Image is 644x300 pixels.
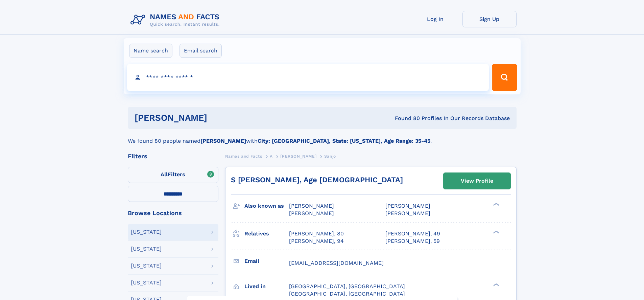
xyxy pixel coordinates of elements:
[408,11,462,27] a: Log In
[324,154,336,159] span: Sanjo
[225,152,262,160] a: Names and Facts
[492,64,517,91] button: Search Button
[131,280,162,285] div: [US_STATE]
[289,283,405,290] span: [GEOGRAPHIC_DATA], [GEOGRAPHIC_DATA]
[231,176,403,184] a: S [PERSON_NAME], Age [DEMOGRAPHIC_DATA]
[289,260,384,266] span: [EMAIL_ADDRESS][DOMAIN_NAME]
[270,154,273,159] span: A
[289,230,344,237] a: [PERSON_NAME], 80
[280,154,316,159] span: [PERSON_NAME]
[385,230,440,237] a: [PERSON_NAME], 49
[385,210,430,216] span: [PERSON_NAME]
[289,237,344,245] a: [PERSON_NAME], 94
[385,237,440,245] a: [PERSON_NAME], 59
[128,129,517,145] div: We found 80 people named with .
[131,263,162,269] div: [US_STATE]
[492,230,500,234] div: ❯
[244,200,289,212] h3: Also known as
[131,229,162,235] div: [US_STATE]
[385,203,430,209] span: [PERSON_NAME]
[462,11,517,27] a: Sign Up
[270,152,273,160] a: A
[128,153,218,159] div: Filters
[244,255,289,267] h3: Email
[280,152,316,160] a: [PERSON_NAME]
[289,210,334,216] span: [PERSON_NAME]
[128,167,218,183] label: Filters
[258,138,430,144] b: City: [GEOGRAPHIC_DATA], State: [US_STATE], Age Range: 35-45
[244,228,289,239] h3: Relatives
[180,44,222,58] label: Email search
[131,246,162,252] div: [US_STATE]
[129,44,172,58] label: Name search
[161,171,168,178] span: All
[135,114,301,122] h1: [PERSON_NAME]
[244,281,289,292] h3: Lived in
[492,282,500,287] div: ❯
[127,64,489,91] input: search input
[301,115,510,122] div: Found 80 Profiles In Our Records Database
[128,11,225,29] img: Logo Names and Facts
[128,210,218,216] div: Browse Locations
[200,138,246,144] b: [PERSON_NAME]
[289,203,334,209] span: [PERSON_NAME]
[444,173,510,189] a: View Profile
[492,202,500,207] div: ❯
[289,291,405,297] span: [GEOGRAPHIC_DATA], [GEOGRAPHIC_DATA]
[461,173,493,189] div: View Profile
